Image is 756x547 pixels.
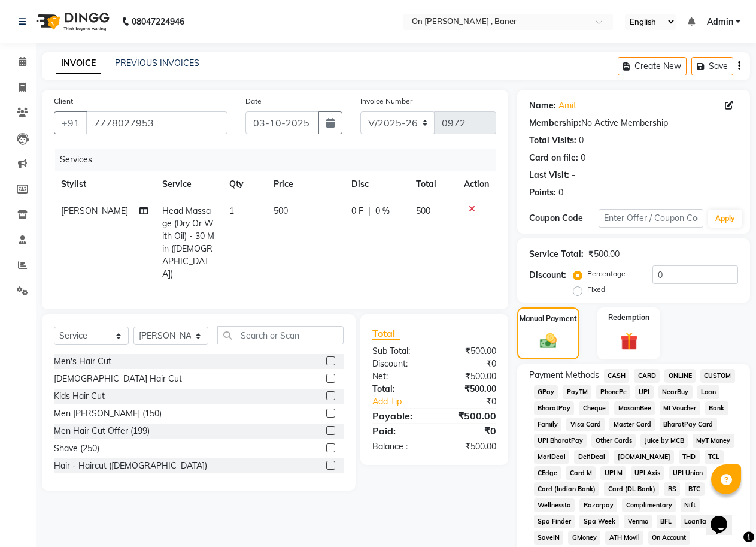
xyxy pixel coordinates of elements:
span: Card (DL Bank) [604,482,659,496]
span: [PERSON_NAME] [61,205,128,216]
span: Wellnessta [534,498,575,512]
span: THD [679,450,700,464]
div: No Active Membership [529,117,738,129]
div: Payable: [363,409,434,423]
label: Invoice Number [360,96,412,107]
span: Loan [697,385,720,399]
span: Spa Finder [534,515,575,528]
div: 0 [581,152,585,164]
th: Qty [222,171,267,198]
div: 0 [579,134,584,147]
span: BFL [657,515,676,528]
span: Juice by MCB [640,434,688,448]
div: Services [55,149,505,171]
span: RS [664,482,680,496]
span: SaveIN [534,531,564,545]
span: 500 [274,205,288,216]
label: Client [54,96,73,107]
span: MosamBee [614,401,655,415]
div: Name: [529,99,556,112]
span: Admin [707,16,733,28]
label: Manual Payment [520,313,577,324]
label: Percentage [587,268,626,279]
div: ₹500.00 [434,383,505,395]
div: Hair - Haircut ([DEMOGRAPHIC_DATA]) [54,460,207,472]
th: Price [266,171,344,198]
span: CEdge [534,466,561,480]
div: ₹0 [434,358,505,370]
span: Visa Card [566,418,605,431]
div: - [572,169,575,182]
span: Spa Week [579,515,619,528]
div: ₹500.00 [434,440,505,453]
a: PREVIOUS INVOICES [115,58,199,68]
div: Total: [363,383,434,395]
span: Total [372,327,400,340]
span: Cheque [579,401,609,415]
span: DefiDeal [574,450,609,464]
span: BharatPay [534,401,575,415]
span: UPI Axis [631,466,664,480]
div: Shave (250) [54,442,99,455]
th: Disc [344,171,409,198]
span: MariDeal [534,450,570,464]
span: UPI Union [669,466,707,480]
span: Head Massage (Dry Or With Oil) - 30 Min ([DEMOGRAPHIC_DATA]) [162,205,214,279]
span: Family [534,418,562,431]
span: PayTM [563,385,591,399]
button: Apply [708,210,742,228]
th: Total [409,171,456,198]
div: 0 [558,186,563,199]
span: On Account [648,531,690,545]
span: UPI M [600,466,626,480]
input: Enter Offer / Coupon Code [599,209,703,228]
img: _gift.svg [615,330,644,352]
div: ₹500.00 [588,248,620,261]
div: ₹0 [434,424,505,438]
div: Last Visit: [529,169,569,182]
span: Venmo [624,515,652,528]
div: Balance : [363,440,434,453]
div: ₹500.00 [434,345,505,358]
span: CUSTOM [700,369,735,383]
div: Kids Hair Cut [54,390,105,403]
div: Men [PERSON_NAME] (150) [54,407,162,420]
div: Paid: [363,424,434,438]
label: Fixed [587,284,605,295]
div: Coupon Code [529,212,599,225]
b: 08047224946 [132,5,184,38]
th: Stylist [54,171,155,198]
span: 0 % [375,205,390,217]
div: Men Hair Cut Offer (199) [54,425,150,437]
div: ₹500.00 [434,370,505,383]
span: Bank [705,401,728,415]
span: BTC [685,482,705,496]
button: Create New [618,57,687,75]
span: Complimentary [622,498,676,512]
span: Card (Indian Bank) [534,482,600,496]
span: 500 [416,205,430,216]
div: Card on file: [529,152,578,164]
button: +91 [54,111,87,134]
span: | [368,205,371,217]
th: Service [155,171,222,198]
div: Discount: [363,358,434,370]
span: GPay [534,385,558,399]
label: Redemption [608,312,649,323]
div: Service Total: [529,248,584,261]
span: UPI [635,385,654,399]
span: MI Voucher [660,401,700,415]
input: Search or Scan [217,326,344,344]
a: Add Tip [363,395,446,408]
span: BharatPay Card [660,418,717,431]
span: ATH Movil [605,531,643,545]
div: Men's Hair Cut [54,355,111,368]
a: INVOICE [56,53,101,74]
span: LoanTap [681,515,715,528]
iframe: chat widget [706,499,744,535]
span: MyT Money [693,434,734,448]
div: Total Visits: [529,134,576,147]
input: Search by Name/Mobile/Email/Code [86,111,227,134]
span: TCL [705,450,724,464]
img: _cash.svg [535,331,562,350]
